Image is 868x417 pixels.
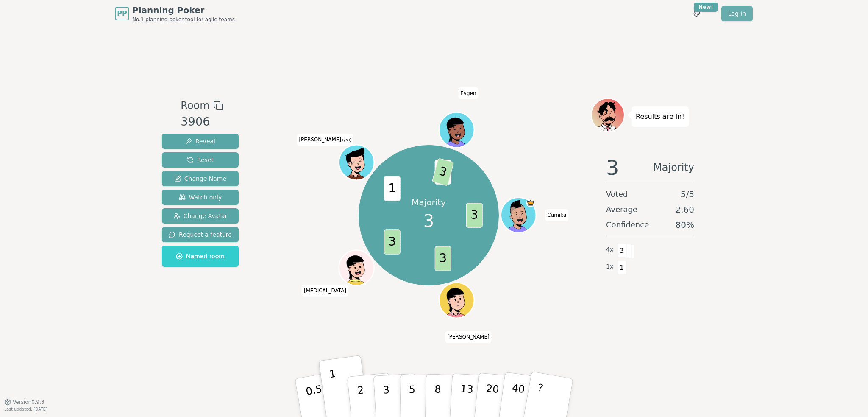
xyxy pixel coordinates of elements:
span: 3 [423,208,434,234]
span: Named room [176,252,225,260]
span: 5 / 5 [681,188,694,200]
span: 2.60 [675,204,694,215]
span: Confidence [606,219,649,231]
button: Change Avatar [162,208,239,224]
span: 3 [617,243,627,258]
span: 1 [617,260,627,275]
button: Watch only [162,190,239,205]
span: 3 [384,229,400,255]
span: PP [117,8,127,19]
span: 3 [434,246,451,271]
button: Version0.9.3 [4,399,45,406]
button: New! [689,6,704,21]
span: Change Avatar [173,212,228,220]
span: Click to change your name [545,209,568,221]
div: 3906 [181,113,223,131]
span: Reveal [185,137,215,146]
span: Majority [653,157,694,178]
span: Voted [606,188,628,200]
span: Version 0.9.3 [13,399,45,406]
span: Planning Poker [132,4,235,16]
a: Log in [721,6,753,21]
span: Click to change your name [297,134,353,146]
span: Last updated: [DATE] [4,407,47,411]
span: Reset [187,156,214,164]
a: PPPlanning PokerNo.1 planning poker tool for agile teams [115,4,235,23]
p: Majority [412,196,446,208]
p: Results are in! [636,111,684,123]
button: Reset [162,152,239,168]
span: Change Name [174,174,226,183]
span: 1 [384,176,400,201]
span: 4 x [606,245,614,255]
span: Request a feature [169,230,232,239]
span: 3 [466,203,482,228]
span: Watch only [179,193,222,202]
span: Click to change your name [445,331,492,343]
button: Request a feature [162,227,239,242]
span: Average [606,204,637,215]
span: 3 [431,158,454,186]
button: Reveal [162,134,239,149]
span: 1 x [606,262,614,271]
span: Room [181,98,209,113]
div: New! [694,3,718,12]
span: (you) [341,139,351,143]
span: 80 % [676,219,694,231]
button: Click to change your avatar [340,146,373,179]
button: Change Name [162,171,239,186]
span: Cumika is the host [526,199,535,207]
span: No.1 planning poker tool for agile teams [132,16,235,23]
span: Click to change your name [302,285,348,297]
span: 3 [606,157,619,178]
span: Click to change your name [458,87,478,99]
p: 1 [328,368,341,414]
button: Named room [162,246,239,267]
